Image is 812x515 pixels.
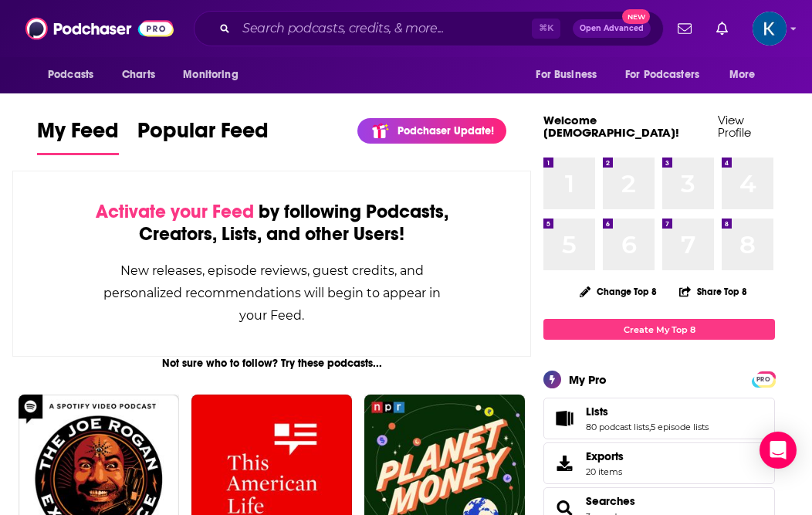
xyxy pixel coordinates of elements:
span: For Podcasters [625,64,699,86]
span: Exports [586,449,624,463]
span: My Feed [37,117,119,153]
button: open menu [172,60,258,90]
span: PRO [754,374,773,385]
div: New releases, episode reviews, guest credits, and personalized recommendations will begin to appe... [90,259,453,327]
a: My Feed [37,117,119,155]
span: Open Advanced [580,25,644,32]
div: Search podcasts, credits, & more... [194,11,664,46]
span: Podcasts [48,64,93,86]
a: 80 podcast lists [586,422,649,432]
div: by following Podcasts, Creators, Lists, and other Users! [90,201,453,246]
span: More [729,64,756,86]
img: Podchaser - Follow, Share and Rate Podcasts [25,14,174,43]
button: open menu [525,60,616,90]
span: Lists [586,405,608,418]
button: open menu [719,60,775,90]
span: Logged in as kristen42280 [753,12,787,46]
button: Open AdvancedNew [573,19,651,38]
a: Welcome [DEMOGRAPHIC_DATA]! [543,113,679,140]
span: Activate your Feed [96,200,254,223]
span: Popular Feed [137,117,269,153]
a: Charts [112,60,164,90]
div: My Pro [569,372,607,387]
div: Not sure who to follow? Try these podcasts... [12,357,531,370]
a: Popular Feed [137,117,269,155]
span: Lists [543,398,775,439]
a: Exports [543,442,775,484]
input: Search podcasts, credits, & more... [236,16,532,41]
a: 5 episode lists [651,422,709,432]
button: open menu [615,60,722,90]
button: Share Top 8 [678,276,748,307]
span: Monitoring [183,64,238,86]
button: Change Top 8 [570,282,666,301]
a: Show notifications dropdown [710,15,734,42]
button: open menu [37,60,113,90]
a: Searches [586,494,635,508]
span: ⌘ K [532,19,560,39]
span: For Business [536,64,597,86]
span: Exports [549,452,580,474]
a: PRO [754,373,773,385]
img: User Profile [753,12,787,46]
span: New [622,9,650,24]
p: Podchaser Update! [398,124,494,137]
a: Create My Top 8 [543,319,775,340]
a: View Profile [718,113,751,140]
a: Show notifications dropdown [672,15,698,42]
span: , [649,422,651,432]
button: Show profile menu [753,12,787,46]
a: Lists [549,408,580,429]
span: 20 items [586,466,624,477]
a: Lists [586,405,709,418]
div: Open Intercom Messenger [760,432,797,469]
span: Charts [122,64,155,86]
